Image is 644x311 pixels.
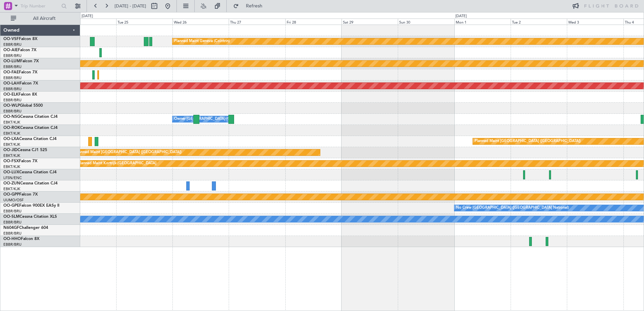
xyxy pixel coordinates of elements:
[3,170,57,174] a: OO-LUXCessna Citation CJ4
[115,3,146,9] span: [DATE] - [DATE]
[3,198,24,203] a: UUMO/OSF
[3,137,57,141] a: OO-LXACessna Citation CJ4
[3,193,19,197] span: OO-GPP
[3,70,19,74] span: OO-FAE
[398,19,454,25] div: Sun 30
[3,153,20,158] a: EBKT/KJK
[3,115,20,119] span: OO-NSG
[3,237,39,241] a: OO-HHOFalcon 8X
[3,148,47,152] a: OO-JIDCessna CJ1 525
[3,48,18,52] span: OO-AIE
[3,159,37,163] a: OO-FSXFalcon 7X
[3,209,22,214] a: EBBR/BRU
[78,159,156,169] div: Planned Maint Kortrijk-[GEOGRAPHIC_DATA]
[3,242,22,247] a: EBBR/BRU
[3,70,37,74] a: OO-FAEFalcon 7X
[3,37,19,41] span: OO-VSF
[7,13,73,24] button: All Aircraft
[3,215,57,219] a: OO-SLMCessna Citation XLS
[454,19,511,25] div: Mon 1
[3,126,20,130] span: OO-ROK
[455,13,467,19] div: [DATE]
[3,120,20,125] a: EBKT/KJK
[511,19,567,25] div: Tue 2
[3,181,20,185] span: OO-ZUN
[116,19,172,25] div: Tue 25
[3,104,20,108] span: OO-WLP
[3,226,48,230] a: N604GFChallenger 604
[3,81,20,85] span: OO-LAH
[230,1,270,11] button: Refresh
[475,136,581,146] div: Planned Maint [GEOGRAPHIC_DATA] ([GEOGRAPHIC_DATA])
[172,19,229,25] div: Wed 26
[240,4,268,8] span: Refresh
[3,186,20,192] a: EBKT/KJK
[3,64,22,69] a: EBBR/BRU
[3,237,21,241] span: OO-HHO
[3,159,19,163] span: OO-FSX
[3,181,58,185] a: OO-ZUNCessna Citation CJ4
[3,48,36,52] a: OO-AIEFalcon 7X
[3,75,22,80] a: EBBR/BRU
[456,203,569,213] div: No Crew [GEOGRAPHIC_DATA] ([GEOGRAPHIC_DATA] National)
[3,93,19,97] span: OO-ELK
[3,53,22,58] a: EBBR/BRU
[3,93,37,97] a: OO-ELKFalcon 8X
[229,19,285,25] div: Thu 27
[3,126,58,130] a: OO-ROKCessna Citation CJ4
[75,147,182,158] div: Planned Maint [GEOGRAPHIC_DATA] ([GEOGRAPHIC_DATA])
[285,19,342,25] div: Fri 28
[3,115,58,119] a: OO-NSGCessna Citation CJ4
[3,204,59,208] a: OO-GPEFalcon 900EX EASy II
[3,204,19,208] span: OO-GPE
[82,13,93,19] div: [DATE]
[3,109,22,114] a: EBBR/BRU
[3,42,22,47] a: EBBR/BRU
[342,19,398,25] div: Sat 29
[3,164,20,169] a: EBKT/KJK
[21,1,59,11] input: Trip Number
[3,37,37,41] a: OO-VSFFalcon 8X
[3,231,22,236] a: EBBR/BRU
[3,81,38,85] a: OO-LAHFalcon 7X
[3,215,20,219] span: OO-SLM
[3,87,22,92] a: EBBR/BRU
[174,36,230,46] div: Planned Maint Geneva (Cointrin)
[3,175,22,180] a: LFSN/ENC
[3,220,22,225] a: EBBR/BRU
[3,59,39,63] a: OO-LUMFalcon 7X
[3,226,19,230] span: N604GF
[3,148,18,152] span: OO-JID
[3,142,20,147] a: EBKT/KJK
[567,19,623,25] div: Wed 3
[3,170,19,174] span: OO-LUX
[60,19,116,25] div: Mon 24
[3,59,20,63] span: OO-LUM
[3,98,22,103] a: EBBR/BRU
[3,137,19,141] span: OO-LXA
[3,104,43,108] a: OO-WLPGlobal 5500
[174,114,265,124] div: Owner [GEOGRAPHIC_DATA]-[GEOGRAPHIC_DATA]
[3,131,20,136] a: EBKT/KJK
[3,193,38,197] a: OO-GPPFalcon 7X
[18,16,71,21] span: All Aircraft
